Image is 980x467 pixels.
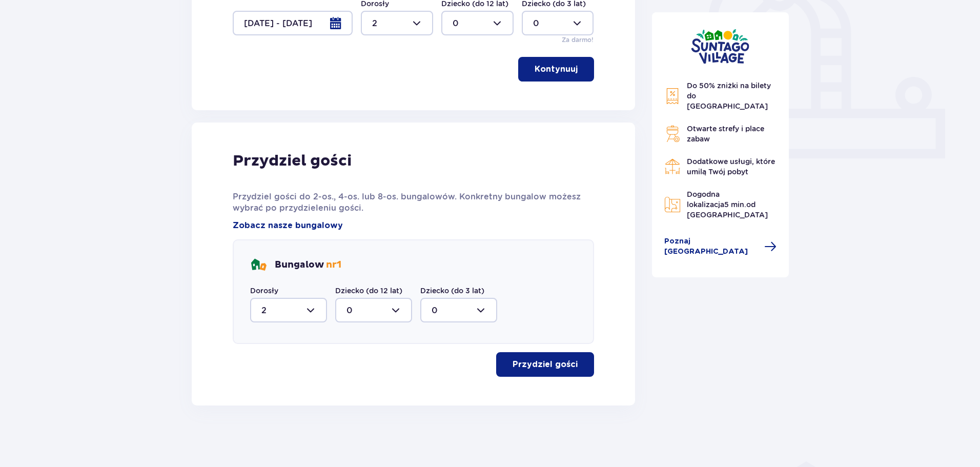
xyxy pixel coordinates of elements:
[250,257,267,273] img: bungalows Icon
[233,151,352,171] p: Przydziel gości
[496,352,594,377] button: Przydziel gości
[518,57,594,82] button: Kontynuuj
[326,259,341,271] span: nr 1
[687,157,775,176] span: Dodatkowe usługi, które umilą Twój pobyt
[335,286,402,296] label: Dziecko (do 12 lat)
[687,82,771,110] span: Do 50% zniżki na bilety do [GEOGRAPHIC_DATA]
[691,29,749,64] img: Suntago Village
[664,236,777,257] a: Poznaj [GEOGRAPHIC_DATA]
[664,196,681,213] img: Map Icon
[664,88,681,105] img: Discount Icon
[250,286,278,296] label: Dorosły
[420,286,484,296] label: Dziecko (do 3 lat)
[233,191,594,214] p: Przydziel gości do 2-os., 4-os. lub 8-os. bungalowów. Konkretny bungalow możesz wybrać po przydzi...
[562,35,594,45] p: Za darmo!
[724,200,746,209] span: 5 min.
[233,220,343,231] a: Zobacz nasze bungalowy
[664,158,681,175] img: Restaurant Icon
[275,259,341,271] p: Bungalow
[687,125,764,143] span: Otwarte strefy i place zabaw
[664,126,681,142] img: Grill Icon
[664,236,759,257] span: Poznaj [GEOGRAPHIC_DATA]
[687,190,768,219] span: Dogodna lokalizacja od [GEOGRAPHIC_DATA]
[513,359,578,370] p: Przydziel gości
[535,64,578,75] p: Kontynuuj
